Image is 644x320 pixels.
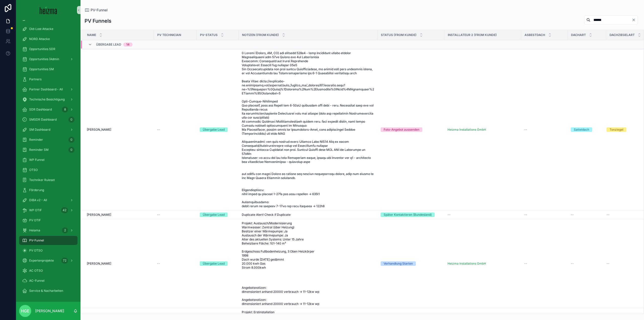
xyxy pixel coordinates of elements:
span: -- [157,262,160,266]
span: SDR Dashboard [29,108,52,112]
a: Technische Besichtigung [19,95,77,104]
div: Später Kontaktieren (Bundesland) [384,212,432,217]
a: -- [448,213,518,217]
span: Reminder SM [29,148,49,152]
div: 8 [62,106,68,113]
span: Notizen (from Kunde) [242,33,279,37]
span: Partner Dashboard - All [29,87,63,91]
div: Tonziegel [610,127,623,132]
div: 72 [61,258,68,264]
span: NORD Attacke [29,37,50,41]
span: OTSO [29,168,38,172]
a: Heizma Installations GmbH [448,128,518,132]
a: Techniker Ruleset [19,175,77,185]
span: [PERSON_NAME] [87,213,111,217]
a: Opportunities SM [19,65,77,74]
a: Heizma Installations GmbH [448,262,486,266]
span: WP OTIF [29,208,42,212]
a: [PERSON_NAME] [87,213,151,217]
span: WP Funnel [29,158,45,162]
a: PV OTIF [19,216,77,225]
a: WP Funnel [19,155,77,164]
span: Expertenprojekte [29,259,54,263]
span: Techniker Ruleset [29,178,55,182]
span: PV OTIF [29,218,41,222]
div: Übergabe Lead [203,212,225,217]
span: -- [571,213,574,217]
div: Satteldach [574,127,589,132]
a: Später Kontaktieren (Bundesland) [381,212,441,217]
div: 14 [126,43,130,47]
a: 0 Loremi (Dolors, AM, CO) adi elitsedd 528e4 - temp Incididunt utlabo etdolor Magnaaliquaeni adm ... [242,51,375,208]
a: Foto-Angebot aussenden [381,127,441,132]
a: Förderung [19,186,77,195]
span: -- [524,128,527,132]
a: SM Dashboard [19,125,77,134]
span: Opportunities SDR [29,47,55,51]
a: DiBA v2 - All [19,196,77,205]
a: Reminder0 [19,135,77,144]
span: Opportunities (Admin [29,57,59,61]
a: OTSO [19,165,77,174]
a: Duplicate Alert! Check if Duplicate [242,213,375,217]
div: 0 [68,147,74,153]
a: -- [571,213,603,217]
div: 0 [68,117,74,123]
a: Heizma Installations GmbH [448,262,518,266]
span: Technische Besichtigung [29,97,65,101]
span: HGE [21,308,29,314]
span: Förderung [29,188,44,192]
a: Opportunities (Admin [19,55,77,64]
span: Übergabe Lead [96,43,121,47]
span: PV-Funnel [91,8,108,13]
a: Projekt: Austausch/Modernisierung Warmwasser: Zentral (über Heizung) Besitzer einer Wärmepumpe: J... [242,221,375,306]
span: SMSDR Dashboard [29,118,57,122]
span: AC-Funnel [29,279,45,283]
a: Verhandlung Starten [381,261,441,266]
img: App logo [40,6,57,14]
div: Übergabe Lead [203,127,225,132]
span: Reminder [29,138,43,142]
span: -- [157,128,160,132]
span: -- [524,213,527,217]
p: [PERSON_NAME] [35,308,64,313]
a: -- [571,262,603,266]
a: -- [157,128,194,132]
a: PV OTSO [19,246,77,255]
span: -- [607,213,610,217]
a: Übergabe Lead [200,127,236,132]
span: PV Technician [157,33,181,37]
a: Service & Nacharbeiten [19,286,77,295]
span: -- [524,262,527,266]
span: Status (from Kunde) [381,33,417,37]
a: Heizma Installations GmbH [448,128,486,132]
a: Old-Lost Attacke [19,24,77,33]
a: -- [524,213,565,217]
a: Partner Dashboard - All [19,85,77,94]
span: Opportunities SM [29,67,54,71]
h1: PV Funnels [85,17,111,24]
a: NORD Attacke [19,34,77,44]
a: Übergabe Lead [200,212,236,217]
div: 2 [62,227,68,233]
span: Name [87,33,96,37]
a: AC-Funnel [19,276,77,285]
span: -- [157,213,160,217]
div: 0 [68,137,74,143]
a: Expertenprojekte72 [19,256,77,265]
span: Dachart [571,33,586,37]
span: Heiama [29,228,40,232]
a: [PERSON_NAME] [87,128,151,132]
button: Clear [632,18,638,22]
span: PV-Funnel [29,238,44,242]
div: Verhandlung Starten [384,261,413,266]
a: Heiama2 [19,226,77,235]
div: 42 [61,207,68,213]
span: SM Dashboard [29,128,50,132]
span: Partners [29,77,42,81]
div: scrollable content [16,20,80,302]
a: -- [524,128,565,132]
a: SDR Dashboard8 [19,105,77,114]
